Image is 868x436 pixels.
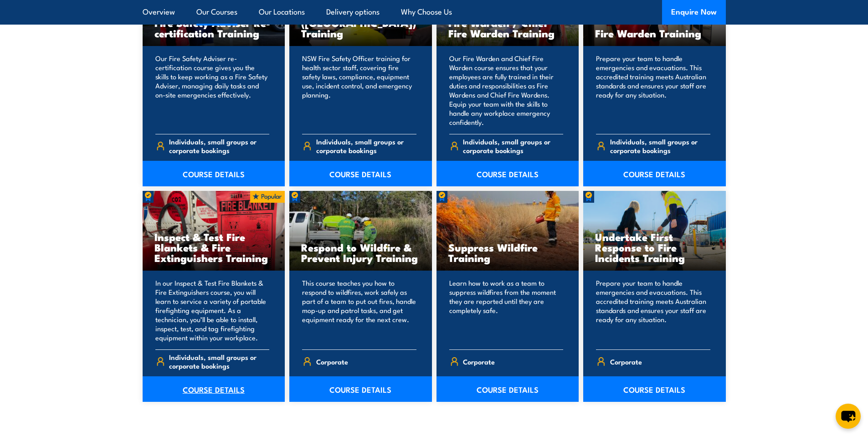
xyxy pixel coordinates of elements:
[595,231,714,263] h3: Undertake First Response to Fire Incidents Training
[448,17,567,38] h3: Fire Warden / Chief Fire Warden Training
[583,161,726,186] a: COURSE DETAILS
[169,353,269,370] span: Individuals, small groups or corporate bookings
[155,54,270,127] p: Our Fire Safety Adviser re-certification course gives you the skills to keep working as a Fire Sa...
[463,137,563,154] span: Individuals, small groups or corporate bookings
[155,278,270,342] p: In our Inspect & Test Fire Blankets & Fire Extinguishers course, you will learn to service a vari...
[437,376,579,402] a: COURSE DETAILS
[302,54,416,127] p: NSW Fire Safety Officer training for health sector staff, covering fire safety laws, compliance, ...
[463,354,495,369] span: Corporate
[448,242,567,263] h3: Suppress Wildfire Training
[316,354,348,369] span: Corporate
[154,17,273,38] h3: Fire Safety Adviser Re-certification Training
[143,161,285,186] a: COURSE DETAILS
[316,137,416,154] span: Individuals, small groups or corporate bookings
[583,376,726,402] a: COURSE DETAILS
[289,376,432,402] a: COURSE DETAILS
[596,54,710,127] p: Prepare your team to handle emergencies and evacuations. This accredited training meets Australia...
[595,28,714,38] h3: Fire Warden Training
[596,278,710,342] p: Prepare your team to handle emergencies and evacuations. This accredited training meets Australia...
[836,404,861,429] button: chat-button
[449,54,564,127] p: Our Fire Warden and Chief Fire Warden course ensures that your employees are fully trained in the...
[437,161,579,186] a: COURSE DETAILS
[301,7,420,38] h3: Fire Safety Officer ([GEOGRAPHIC_DATA]) Training
[143,376,285,402] a: COURSE DETAILS
[289,161,432,186] a: COURSE DETAILS
[169,137,269,154] span: Individuals, small groups or corporate bookings
[154,231,273,263] h3: Inspect & Test Fire Blankets & Fire Extinguishers Training
[302,278,416,342] p: This course teaches you how to respond to wildfires, work safely as part of a team to put out fir...
[301,242,420,263] h3: Respond to Wildfire & Prevent Injury Training
[610,137,710,154] span: Individuals, small groups or corporate bookings
[449,278,564,342] p: Learn how to work as a team to suppress wildfires from the moment they are reported until they ar...
[610,354,642,369] span: Corporate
